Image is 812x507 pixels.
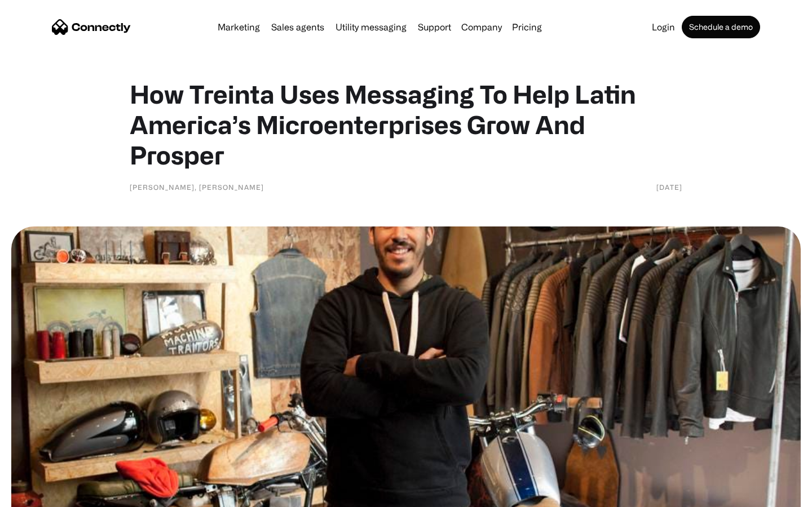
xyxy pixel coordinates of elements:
aside: Language selected: English [11,487,68,503]
div: Company [461,19,502,35]
a: Support [413,23,456,32]
a: Utility messaging [331,23,411,32]
ul: Language list [23,487,68,503]
h1: How Treinta Uses Messaging To Help Latin America’s Microenterprises Grow And Prosper [130,79,682,170]
a: Pricing [507,23,546,32]
a: Marketing [213,23,264,32]
a: Sales agents [267,23,329,32]
div: [PERSON_NAME], [PERSON_NAME] [130,181,264,193]
div: [DATE] [656,181,682,193]
a: Login [647,23,679,32]
a: Schedule a demo [682,16,760,38]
